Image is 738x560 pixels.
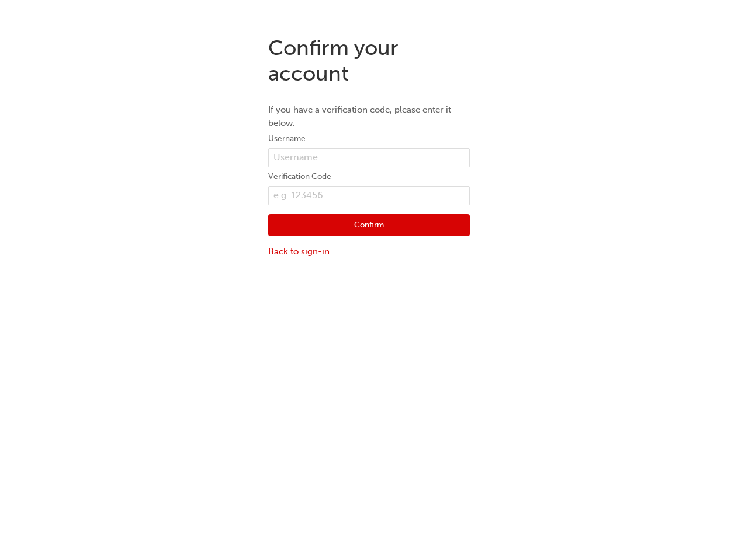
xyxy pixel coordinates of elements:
p: If you have a verification code, please enter it below. [268,103,470,129]
h1: Confirm your account [268,35,470,86]
label: Verification Code [268,170,470,184]
label: Username [268,132,470,146]
input: Username [268,148,470,168]
input: e.g. 123456 [268,186,470,206]
a: Back to sign-in [268,245,470,258]
button: Confirm [268,214,470,236]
